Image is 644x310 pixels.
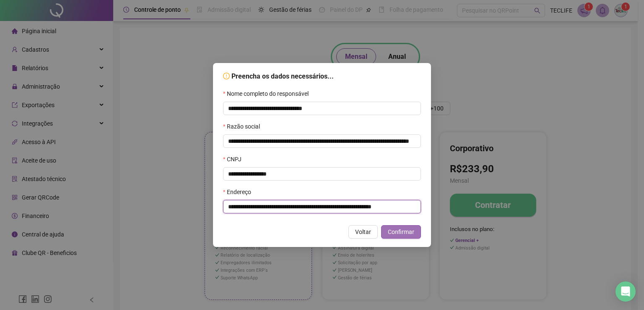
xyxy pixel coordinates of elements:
[223,71,421,81] h5: Preencha os dados necessários...
[223,73,230,79] span: exclamation-circle
[223,89,314,98] label: Nome completo do responsável
[388,227,414,236] span: Confirmar
[348,225,378,239] button: Voltar
[223,187,257,197] label: Endereço
[381,225,421,239] button: Confirmar
[615,281,636,302] div: Open Intercom Messenger
[223,155,247,164] label: CNPJ
[223,122,265,131] label: Razão social
[355,227,371,236] span: Voltar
